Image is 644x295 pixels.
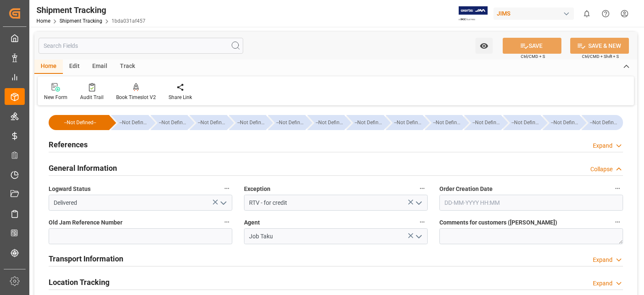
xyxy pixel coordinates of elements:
[60,18,102,24] a: Shipment Tracking
[221,217,232,227] button: Old Jam Reference Number
[49,253,123,264] h2: Transport Information
[493,8,574,20] div: JIMS
[159,115,188,130] div: --Not Defined--
[198,115,227,130] div: --Not Defined--
[543,115,580,130] div: --Not Defined--
[512,115,540,130] div: --Not Defined--
[119,115,148,130] div: --Not Defined--
[439,195,623,211] input: DD-MM-YYYY HH:MM
[39,38,243,54] input: Search Fields
[417,217,428,227] button: Agent
[57,115,103,130] div: --Not Defined--
[221,183,232,194] button: Logward Status
[386,115,423,130] div: --Not Defined--
[493,5,577,21] button: JIMS
[570,38,629,54] button: SAVE & NEW
[355,115,384,130] div: --Not Defined--
[49,218,122,227] span: Old Jam Reference Number
[307,115,345,130] div: --Not Defined--
[268,115,305,130] div: --Not Defined--
[475,38,493,54] button: open menu
[80,94,104,101] div: Audit Trail
[49,139,88,150] h2: References
[439,185,493,193] span: Order Creation Date
[49,195,232,211] input: Type to search/select
[49,162,117,174] h2: General Information
[316,115,345,130] div: --Not Defined--
[590,165,613,174] div: Collapse
[244,218,260,227] span: Agent
[151,115,188,130] div: --Not Defined--
[582,53,619,60] span: Ctrl/CMD + Shift + S
[417,183,428,194] button: Exception
[63,60,86,74] div: Edit
[394,115,423,130] div: --Not Defined--
[412,230,425,243] button: open menu
[190,115,227,130] div: --Not Defined--
[244,195,428,211] input: Type to search/select
[237,115,266,130] div: --Not Defined--
[34,60,63,74] div: Home
[503,38,561,54] button: SAVE
[49,115,109,130] div: --Not Defined--
[439,218,557,227] span: Comments for customers ([PERSON_NAME])
[412,196,425,209] button: open menu
[464,115,501,130] div: --Not Defined--
[346,115,384,130] div: --Not Defined--
[582,115,623,130] div: --Not Defined--
[229,115,266,130] div: --Not Defined--
[551,115,580,130] div: --Not Defined--
[86,60,114,74] div: Email
[577,4,596,23] button: show 0 new notifications
[433,115,462,130] div: --Not Defined--
[459,6,488,21] img: Exertis%20JAM%20-%20Email%20Logo.jpg_1722504956.jpg
[36,18,50,24] a: Home
[276,115,305,130] div: --Not Defined--
[425,115,462,130] div: --Not Defined--
[590,115,619,130] div: --Not Defined--
[36,4,145,16] div: Shipment Tracking
[593,256,613,264] div: Expand
[612,217,623,227] button: Comments for customers ([PERSON_NAME])
[49,277,109,288] h2: Location Tracking
[612,183,623,194] button: Order Creation Date
[593,141,613,150] div: Expand
[111,115,148,130] div: --Not Defined--
[169,94,192,101] div: Share Link
[49,185,91,193] span: Logward Status
[521,53,545,60] span: Ctrl/CMD + S
[114,60,141,74] div: Track
[503,115,540,130] div: --Not Defined--
[44,94,68,101] div: New Form
[593,279,613,288] div: Expand
[244,185,270,193] span: Exception
[473,115,501,130] div: --Not Defined--
[116,94,156,101] div: Book Timeslot V2
[596,4,615,23] button: Help Center
[217,196,229,209] button: open menu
